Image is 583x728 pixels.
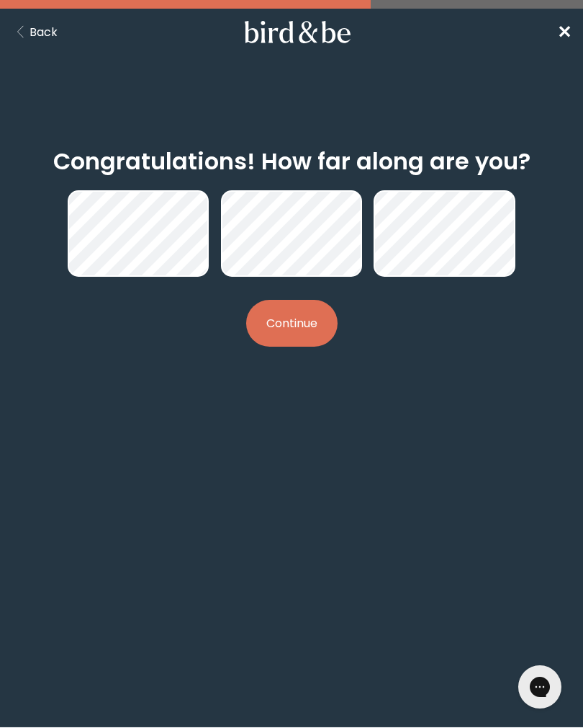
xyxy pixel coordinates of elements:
span: ✕ [557,20,571,44]
a: ✕ [557,19,571,45]
h2: Congratulations! How far along are you? [53,144,530,179]
button: Back Button [12,23,58,41]
button: Continue [246,300,338,347]
iframe: Gorgias live chat messenger [511,660,569,714]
